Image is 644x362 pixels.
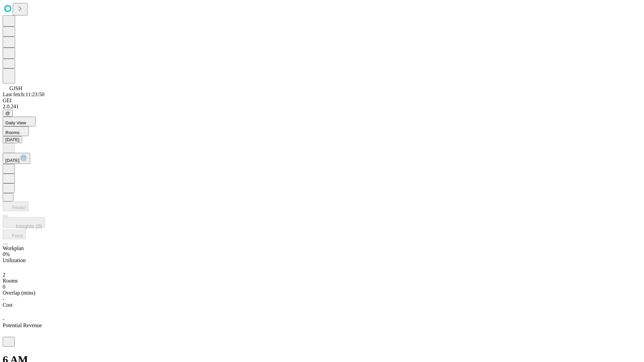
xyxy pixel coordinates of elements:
button: Daily View [3,117,36,126]
span: Daily View [5,120,26,125]
span: Last fetch: 11:23:50 [3,92,44,97]
button: Predict [3,201,29,211]
span: Overlap (mins) [3,290,35,296]
span: [DATE] [5,158,19,163]
button: @ [3,110,13,117]
button: Rooms [3,126,29,136]
span: Rooms [5,130,19,135]
span: Potential Revenue [3,322,42,328]
div: 2.0.241 [3,104,641,110]
span: Cost [3,302,12,308]
button: [DATE] [3,153,30,164]
span: - [3,316,4,322]
span: GJSH [9,85,22,91]
span: - [3,296,4,302]
span: 0 [3,284,5,290]
button: Fetch [3,230,26,239]
span: 0% [3,251,10,257]
span: Workplan [3,245,24,251]
span: @ [5,111,10,116]
span: Rooms [3,278,18,284]
button: [DATE] [3,136,22,143]
button: Insights (0) [3,217,45,228]
span: Insights (0) [16,224,42,229]
span: Utilization [3,257,25,263]
span: 2 [3,272,5,278]
div: GEI [3,98,641,104]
